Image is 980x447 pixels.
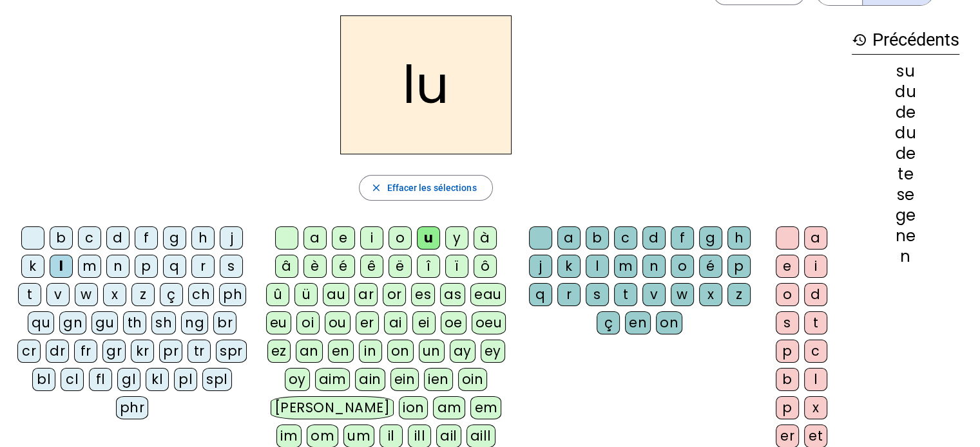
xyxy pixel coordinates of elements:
[412,311,436,334] div: ei
[135,255,158,278] div: p
[384,311,407,334] div: ai
[78,255,101,278] div: m
[191,226,215,250] div: h
[360,226,383,250] div: i
[74,340,97,363] div: fr
[32,368,55,391] div: bl
[419,340,445,363] div: un
[470,396,501,419] div: em
[557,255,581,278] div: k
[28,311,54,334] div: qu
[804,255,827,278] div: i
[216,340,247,363] div: spr
[275,255,298,278] div: â
[804,283,827,306] div: d
[151,311,176,334] div: sh
[78,226,101,250] div: c
[17,340,41,363] div: cr
[285,368,310,391] div: oy
[727,255,751,278] div: p
[399,396,428,419] div: ion
[625,311,651,334] div: en
[776,368,799,391] div: b
[18,283,41,306] div: t
[303,226,327,250] div: a
[383,283,406,306] div: or
[614,226,637,250] div: c
[174,368,197,391] div: pl
[776,283,799,306] div: o
[671,226,694,250] div: f
[776,255,799,278] div: e
[804,396,827,419] div: x
[387,180,476,196] span: Effacer les sélections
[852,84,959,100] div: du
[159,340,182,363] div: pr
[804,226,827,250] div: a
[354,283,378,306] div: ar
[163,226,186,250] div: g
[387,340,414,363] div: on
[852,249,959,264] div: n
[642,255,666,278] div: n
[852,228,959,244] div: ne
[332,226,355,250] div: e
[727,283,751,306] div: z
[417,255,440,278] div: î
[325,311,351,334] div: ou
[852,26,959,55] h3: Précédents
[163,255,186,278] div: q
[776,396,799,419] div: p
[106,226,130,250] div: d
[267,340,291,363] div: ez
[123,311,146,334] div: th
[359,175,492,201] button: Effacer les sélections
[389,255,412,278] div: ë
[213,311,236,334] div: br
[46,340,69,363] div: dr
[458,368,488,391] div: oin
[671,283,694,306] div: w
[804,311,827,334] div: t
[202,368,232,391] div: spl
[117,368,140,391] div: gl
[187,340,211,363] div: tr
[323,283,349,306] div: au
[389,226,412,250] div: o
[294,283,318,306] div: ü
[296,340,323,363] div: an
[106,255,130,278] div: n
[440,283,465,306] div: as
[424,368,453,391] div: ien
[181,311,208,334] div: ng
[529,283,552,306] div: q
[557,283,581,306] div: r
[188,283,214,306] div: ch
[642,283,666,306] div: v
[597,311,620,334] div: ç
[727,226,751,250] div: h
[586,283,609,306] div: s
[102,340,126,363] div: gr
[220,226,243,250] div: j
[50,255,73,278] div: l
[441,311,466,334] div: oe
[474,226,497,250] div: à
[21,255,44,278] div: k
[852,125,959,141] div: du
[699,226,722,250] div: g
[852,105,959,120] div: de
[776,311,799,334] div: s
[852,208,959,223] div: ge
[481,340,505,363] div: ey
[131,283,155,306] div: z
[75,283,98,306] div: w
[852,167,959,182] div: te
[445,226,468,250] div: y
[614,255,637,278] div: m
[271,396,394,419] div: [PERSON_NAME]
[328,340,354,363] div: en
[340,15,512,154] h2: lu
[46,283,70,306] div: v
[61,368,84,391] div: cl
